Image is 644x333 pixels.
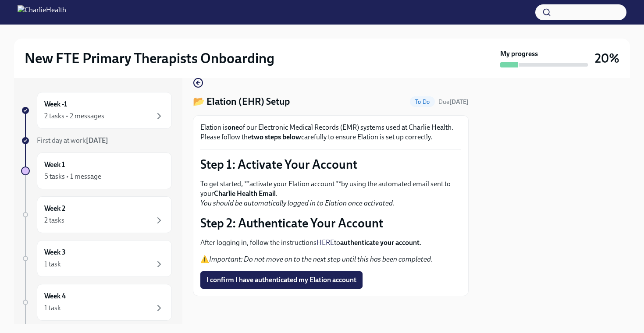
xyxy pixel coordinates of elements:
[449,98,469,106] strong: [DATE]
[200,199,395,207] em: You should be automatically logged in to Elation once activated.
[44,303,61,313] div: 1 task
[193,95,290,108] h4: 📂 Elation (EHR) Setup
[21,196,172,233] a: Week 22 tasks
[44,248,66,257] h6: Week 3
[200,271,363,289] button: I confirm I have authenticated my Elation account
[228,123,239,131] strong: one
[200,238,461,248] p: After logging in, follow the instructions to .
[44,160,65,170] h6: Week 1
[44,204,65,213] h6: Week 2
[209,255,433,263] em: Important: Do not move on to the next step until this has been completed.
[438,98,469,106] span: Due
[44,111,104,121] div: 2 tasks • 2 messages
[410,99,435,105] span: To Do
[500,49,538,59] strong: My progress
[200,179,461,208] p: To get started, **activate your Elation account **by using the automated email sent to your .
[18,5,66,19] img: CharlieHealth
[44,216,64,225] div: 2 tasks
[44,99,67,109] h6: Week -1
[21,136,172,145] a: First day at work[DATE]
[86,136,108,145] strong: [DATE]
[595,50,619,66] h3: 20%
[200,255,461,264] p: ⚠️
[25,50,274,67] h2: New FTE Primary Therapists Onboarding
[21,152,172,189] a: Week 15 tasks • 1 message
[200,156,461,172] p: Step 1: Activate Your Account
[37,136,108,145] span: First day at work
[44,172,101,181] div: 5 tasks • 1 message
[214,189,276,198] strong: Charlie Health Email
[251,133,301,141] strong: two steps below
[200,123,461,142] p: Elation is of our Electronic Medical Records (EMR) systems used at Charlie Health. Please follow ...
[200,215,461,231] p: Step 2: Authenticate Your Account
[44,259,61,269] div: 1 task
[21,92,172,129] a: Week -12 tasks • 2 messages
[206,276,356,284] span: I confirm I have authenticated my Elation account
[317,238,334,247] a: HERE
[21,284,172,321] a: Week 41 task
[340,238,420,247] strong: authenticate your account
[21,240,172,277] a: Week 31 task
[44,291,66,301] h6: Week 4
[438,98,469,106] span: September 12th, 2025 10:00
